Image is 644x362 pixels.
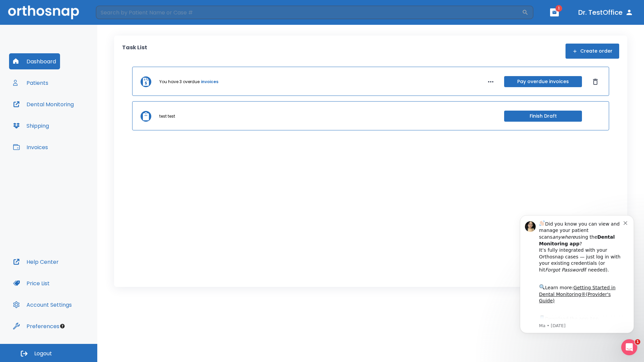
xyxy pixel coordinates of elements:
[566,44,619,59] button: Create order
[96,6,522,19] input: Search by Patient Name or Case #
[9,139,52,155] button: Invoices
[34,350,52,357] span: Logout
[8,5,79,19] img: Orthosnap
[635,339,640,345] span: 1
[504,76,582,87] button: Pay overdue invoices
[9,318,63,334] button: Preferences
[9,118,53,134] button: Shipping
[159,79,200,85] p: You have 3 overdue
[122,44,147,59] p: Task List
[576,6,636,18] button: Dr. TestOffice
[504,111,582,122] button: Finish Draft
[621,339,637,355] iframe: Intercom live chat
[201,79,218,85] a: invoices
[9,75,52,91] button: Patients
[9,53,60,69] button: Dashboard
[590,76,601,87] button: Dismiss
[159,113,175,119] p: test test
[9,275,54,291] button: Price List
[9,297,76,313] button: Account Settings
[9,254,63,270] button: Help Center
[9,96,78,112] button: Dental Monitoring
[59,323,65,329] div: Tooltip anchor
[510,207,644,359] iframe: Intercom notifications message
[555,5,562,12] span: 1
